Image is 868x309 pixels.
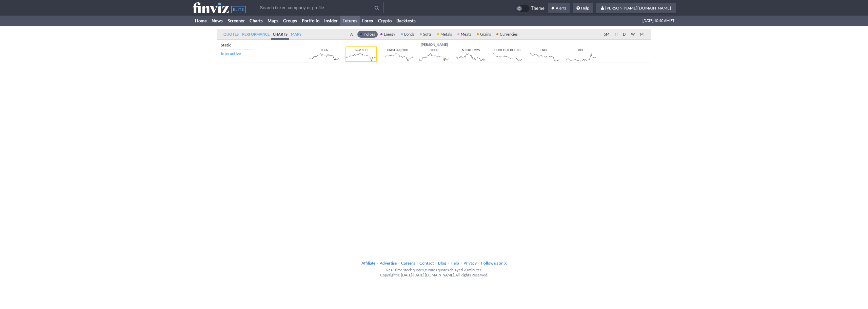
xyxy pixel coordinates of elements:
[265,16,281,26] a: Maps
[357,31,378,38] a: Indices
[383,47,413,53] span: Nasdaq 100
[451,260,459,266] a: Help
[222,29,240,40] a: Quotes
[271,29,289,40] a: Charts
[281,16,299,26] a: Groups
[220,41,254,49] a: Static
[531,5,545,12] span: Theme
[289,29,303,40] a: Maps
[346,47,376,53] span: S&P 500
[612,31,620,38] a: H
[340,16,360,26] a: Futures
[382,46,413,62] a: Nasdaq 100
[529,46,560,62] a: DAX
[455,31,474,38] a: Meats
[346,46,377,62] a: S&P 500
[380,260,397,266] a: Advertise
[419,41,450,57] a: [PERSON_NAME] 2000
[566,47,596,53] span: VIX
[463,260,477,266] a: Privacy
[477,261,480,265] span: •
[220,50,254,58] a: Interactive
[492,46,523,62] a: Euro Stoxx 50
[240,29,271,40] a: Performance
[481,260,507,266] a: Follow us on X
[637,31,646,38] a: M
[255,2,384,13] input: Search ticker, company or profile
[225,16,247,26] a: Screener
[242,29,270,39] span: Performance
[573,3,593,14] a: Help
[416,261,419,265] span: •
[494,31,520,38] a: Currencies
[348,31,357,38] a: All
[434,261,437,265] span: •
[398,31,417,38] a: Bonds
[417,31,434,38] a: Softs
[643,16,674,26] span: [DATE] 10:40 AM ET
[299,16,322,26] a: Portfolio
[474,31,494,38] a: Grains
[394,16,418,26] a: Backtests
[596,3,676,14] a: [PERSON_NAME][DOMAIN_NAME]
[376,261,379,265] span: •
[548,3,570,14] a: Alerts
[419,42,449,53] span: [PERSON_NAME] 2000
[378,31,398,38] a: Energy
[447,261,450,265] span: •
[401,260,415,266] a: Careers
[310,47,339,53] span: DJIA
[628,31,637,38] a: W
[309,46,340,62] a: DJIA
[493,47,522,53] span: Euro Stoxx 50
[434,31,455,38] a: Metals
[438,260,446,266] a: Blog
[605,5,671,11] span: [PERSON_NAME][DOMAIN_NAME]
[247,16,265,26] a: Charts
[193,16,209,26] a: Home
[456,47,486,53] span: Nikkei 225
[460,261,463,265] span: •
[376,16,394,26] a: Crypto
[515,5,545,12] a: Theme
[360,16,376,26] a: Forex
[322,16,340,26] a: Insider
[565,46,596,62] a: VIX
[361,260,375,266] a: Affiliate
[209,16,225,26] a: News
[529,47,559,53] span: DAX
[601,31,612,38] a: 5M
[620,31,628,38] a: D
[397,261,400,265] span: •
[455,46,487,62] a: Nikkei 225
[419,260,434,266] a: Contact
